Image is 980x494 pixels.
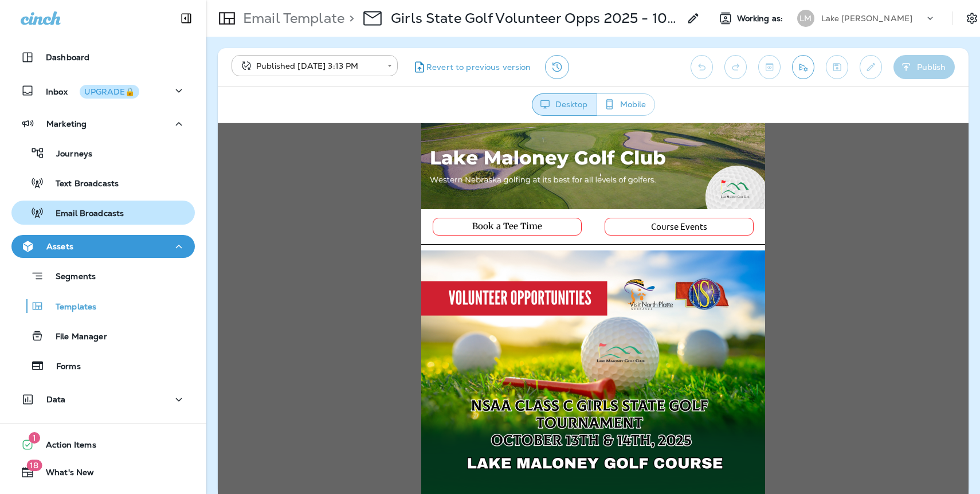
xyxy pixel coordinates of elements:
[11,235,195,258] button: Assets
[11,112,195,135] button: Marketing
[391,10,680,27] p: Girls State Golf Volunteer Opps 2025 - 10/14
[46,119,87,128] p: Marketing
[240,60,379,72] div: Published [DATE] 3:13 PM
[11,141,195,165] button: Journeys
[11,388,195,411] button: Data
[44,272,96,283] p: Segments
[45,149,92,160] p: Journeys
[737,14,786,23] span: Working as:
[80,85,139,99] button: UPGRADE🔒
[792,55,814,79] button: Send test email
[46,395,66,404] p: Data
[238,10,344,27] p: Email Template
[11,46,195,69] button: Dashboard
[11,324,195,348] button: File Manager
[34,468,94,481] span: What's New
[44,302,96,313] p: Templates
[45,362,81,373] p: Forms
[26,460,42,471] span: 18
[34,440,96,454] span: Action Items
[11,171,195,195] button: Text Broadcasts
[46,53,89,62] p: Dashboard
[11,79,195,102] button: InboxUPGRADE🔒
[11,354,195,378] button: Forms
[84,88,135,96] div: UPGRADE🔒
[170,7,202,30] button: Collapse Sidebar
[344,10,354,27] p: >
[426,62,531,73] span: Revert to previous version
[46,242,73,251] p: Assets
[797,10,814,27] div: LM
[11,201,195,225] button: Email Broadcasts
[44,179,119,190] p: Text Broadcasts
[215,95,363,112] a: Book a Tee Time
[11,294,195,318] button: Templates
[387,95,535,112] a: Course Events
[46,85,139,97] p: Inbox
[407,55,536,79] button: Revert to previous version
[44,332,107,343] p: File Manager
[203,127,547,385] img: Tees and Tunes
[11,433,195,456] button: 1Action Items
[545,55,569,79] button: View Changelog
[532,93,597,116] button: Desktop
[29,432,40,444] span: 1
[11,461,195,484] button: 18What's New
[11,264,195,288] button: Segments
[821,14,913,23] p: Lake [PERSON_NAME]
[597,93,655,116] button: Mobile
[44,209,124,219] p: Email Broadcasts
